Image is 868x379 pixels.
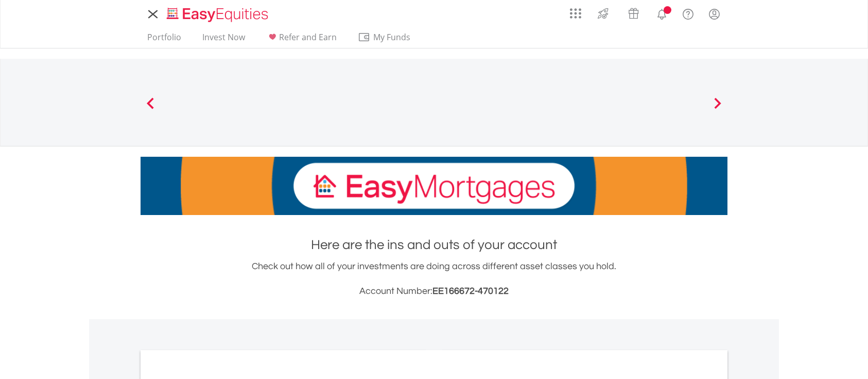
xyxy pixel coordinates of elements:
[198,32,249,48] a: Invest Now
[163,3,272,23] a: Home page
[279,31,337,43] span: Refer and Earn
[432,286,509,296] span: EE166672-470122
[143,32,185,48] a: Portfolio
[262,32,341,48] a: Refer and Earn
[625,5,642,22] img: vouchers-v2.svg
[141,284,727,299] h3: Account Number:
[165,6,272,23] img: EasyEquities_Logo.png
[141,259,727,299] div: Check out how all of your investments are doing across different asset classes you hold.
[649,3,675,23] a: Notifications
[701,3,727,25] a: My Profile
[618,3,649,22] a: Vouchers
[595,5,612,22] img: thrive-v2.svg
[358,30,425,44] span: My Funds
[563,3,588,19] a: AppsGrid
[675,3,701,23] a: FAQ's and Support
[141,236,727,254] h1: Here are the ins and outs of your account
[570,8,581,19] img: grid-menu-icon.svg
[141,157,727,215] img: EasyMortage Promotion Banner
